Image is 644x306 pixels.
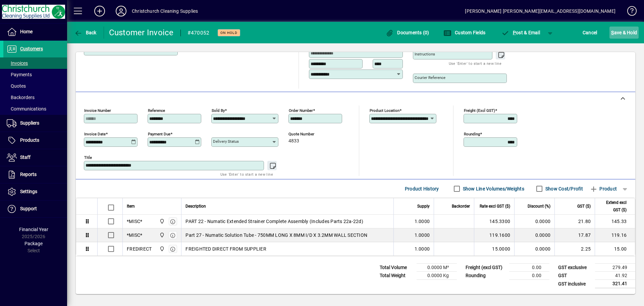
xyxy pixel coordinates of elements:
mat-label: Reference [148,108,165,113]
mat-label: Sold by [212,108,225,113]
div: 119.1600 [478,232,510,238]
mat-label: Courier Reference [415,75,445,80]
td: 2.25 [554,242,595,256]
span: 4833 [288,138,299,144]
span: Back [74,30,97,35]
td: 145.33 [595,215,635,228]
a: Invoices [3,57,67,69]
a: Products [3,132,67,149]
span: 1.0000 [415,218,430,225]
td: 0.00 [509,264,549,272]
td: 41.92 [595,272,635,280]
div: 15.0000 [478,246,510,252]
span: Item [127,203,135,210]
span: Description [185,203,206,210]
span: Supply [417,203,430,210]
div: Customer Invoice [109,27,174,38]
span: Quotes [7,83,26,89]
span: On hold [220,31,237,35]
button: Back [72,27,98,39]
a: Communications [3,103,67,115]
span: 1.0000 [415,246,430,252]
td: Total Weight [376,272,417,280]
td: 279.49 [595,264,635,272]
td: Rounding [462,272,509,280]
span: PART 22 - Numatic Extended Strainer Complete Assembly (Includes Parts 22a-22d) [185,218,363,225]
button: Documents (0) [384,27,431,39]
span: ave & Hold [611,27,637,38]
div: Christchurch Cleaning Supplies [132,6,198,16]
mat-label: Payment due [148,132,170,136]
td: 0.00 [509,272,549,280]
td: 0.0000 [514,242,554,256]
span: Christchurch Cleaning Supplies Ltd [158,218,165,225]
span: Documents (0) [386,30,429,35]
a: Quotes [3,80,67,92]
span: Discount (%) [528,203,550,210]
span: Cancel [583,27,597,38]
button: Add [89,5,110,17]
td: 0.0000 [514,215,554,228]
td: 0.0000 [514,228,554,242]
span: Reports [20,172,37,177]
span: Settings [20,189,37,194]
button: Profile [110,5,132,17]
span: 1.0000 [415,232,430,238]
mat-label: Invoice date [84,132,106,136]
td: GST [555,272,595,280]
div: 145.3300 [478,218,510,225]
span: Payments [7,72,32,77]
a: Support [3,201,67,217]
span: Backorder [452,203,470,210]
span: Communications [7,106,46,112]
mat-label: Rounding [464,132,480,136]
button: Save & Hold [609,27,639,39]
button: Product [586,183,620,195]
span: Suppliers [20,120,39,126]
span: Backorders [7,95,35,100]
td: 21.80 [554,215,595,228]
a: Staff [3,149,67,166]
span: Product History [405,183,439,194]
button: Custom Fields [442,27,487,39]
td: 15.00 [595,242,635,256]
mat-label: Delivery status [213,139,239,144]
mat-label: Freight (excl GST) [464,108,495,113]
td: GST exclusive [555,264,595,272]
a: Suppliers [3,115,67,132]
button: Cancel [581,27,599,39]
span: Invoices [7,60,28,66]
td: GST inclusive [555,280,595,288]
mat-label: Product location [370,108,399,113]
mat-hint: Use 'Enter' to start a new line [220,170,273,178]
span: ost & Email [501,30,540,35]
a: Knowledge Base [622,1,636,23]
span: GST ($) [577,203,591,210]
label: Show Cost/Profit [544,185,583,192]
span: Product [590,183,617,194]
span: Financial Year [19,227,48,232]
td: 119.16 [595,228,635,242]
span: Christchurch Cleaning Supplies Ltd [158,245,165,253]
span: Support [20,206,37,211]
span: Custom Fields [443,30,486,35]
a: Backorders [3,92,67,103]
mat-label: Order number [289,108,313,113]
label: Show Line Volumes/Weights [462,185,524,192]
td: 321.41 [595,280,635,288]
td: 17.87 [554,228,595,242]
app-page-header-button: Back [67,27,104,39]
span: Christchurch Cleaning Supplies Ltd [158,231,165,239]
td: 0.0000 M³ [417,264,457,272]
span: S [611,30,614,35]
span: Customers [20,46,43,51]
span: Home [20,29,33,34]
td: Freight (excl GST) [462,264,509,272]
span: FREIGHTED DIRECT FROM SUPPLIER [185,246,266,252]
a: Payments [3,69,67,80]
mat-label: Title [84,155,92,160]
span: Extend excl GST ($) [599,199,627,214]
a: Reports [3,166,67,183]
a: Home [3,24,67,40]
mat-hint: Use 'Enter' to start a new line [449,59,501,67]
